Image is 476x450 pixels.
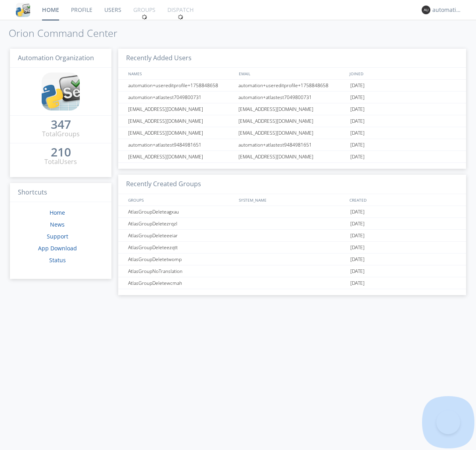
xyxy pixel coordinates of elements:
div: [EMAIL_ADDRESS][DOMAIN_NAME] [236,115,348,127]
div: Total Users [44,157,77,166]
div: CREATED [347,194,459,206]
div: automation+atlastest7049800731 [236,92,348,103]
a: [EMAIL_ADDRESS][DOMAIN_NAME][EMAIL_ADDRESS][DOMAIN_NAME][DATE] [118,103,466,115]
div: AtlasGroupDeletewcmah [126,277,236,289]
span: [DATE] [350,254,365,265]
div: AtlasGroupDeleteagxau [126,206,236,217]
div: EMAIL [237,68,347,79]
img: cddb5a64eb264b2086981ab96f4c1ba7 [42,72,80,111]
div: AtlasGroupDeleteeeiar [126,230,236,241]
div: NAMES [126,68,235,79]
span: [DATE] [350,115,365,127]
a: Home [50,209,65,216]
div: AtlasGroupNoTranslation [126,265,236,277]
a: Status [49,256,66,264]
a: 347 [51,120,71,130]
div: [EMAIL_ADDRESS][DOMAIN_NAME] [126,151,236,162]
span: [DATE] [350,80,365,92]
a: AtlasGroupDeleteezqtt[DATE] [118,242,466,254]
span: [DATE] [350,151,365,163]
a: AtlasGroupDeletetwomp[DATE] [118,254,466,265]
h3: Shortcuts [10,183,111,202]
div: 210 [51,148,71,156]
div: automation+usereditprofile+1758848658 [126,80,236,91]
a: automation+atlastest9484981651automation+atlastest9484981651[DATE] [118,139,466,151]
div: automation+atlas0009 [432,6,462,14]
a: automation+atlastest7049800731automation+atlastest7049800731[DATE] [118,92,466,103]
iframe: Toggle Customer Support [436,410,460,434]
span: [DATE] [350,103,365,115]
div: AtlasGroupDeletetwomp [126,254,236,265]
h3: Recently Created Groups [118,175,466,194]
div: [EMAIL_ADDRESS][DOMAIN_NAME] [126,127,236,139]
a: 210 [51,148,71,157]
span: [DATE] [350,218,365,230]
a: AtlasGroupDeletewcmah[DATE] [118,277,466,289]
a: App Download [38,244,77,252]
span: [DATE] [350,127,365,139]
div: Total Groups [42,130,80,139]
a: AtlasGroupDeleteeeiar[DATE] [118,230,466,242]
span: [DATE] [350,92,365,103]
a: automation+usereditprofile+1758848658automation+usereditprofile+1758848658[DATE] [118,80,466,92]
img: 373638.png [422,6,430,14]
a: AtlasGroupDeleteagxau[DATE] [118,206,466,218]
span: Automation Organization [18,53,94,62]
img: spin.svg [178,14,183,20]
span: [DATE] [350,139,365,151]
a: [EMAIL_ADDRESS][DOMAIN_NAME][EMAIL_ADDRESS][DOMAIN_NAME][DATE] [118,115,466,127]
div: automation+atlastest7049800731 [126,92,236,103]
h3: Recently Added Users [118,49,466,68]
span: [DATE] [350,265,365,277]
div: [EMAIL_ADDRESS][DOMAIN_NAME] [236,151,348,162]
div: automation+atlastest9484981651 [126,139,236,151]
div: [EMAIL_ADDRESS][DOMAIN_NAME] [236,127,348,139]
div: [EMAIL_ADDRESS][DOMAIN_NAME] [126,103,236,115]
span: [DATE] [350,242,365,254]
span: [DATE] [350,230,365,242]
a: AtlasGroupDeletezrqzl[DATE] [118,218,466,230]
div: AtlasGroupDeleteezqtt [126,242,236,253]
a: [EMAIL_ADDRESS][DOMAIN_NAME][EMAIL_ADDRESS][DOMAIN_NAME][DATE] [118,127,466,139]
div: automation+usereditprofile+1758848658 [236,80,348,91]
img: cddb5a64eb264b2086981ab96f4c1ba7 [16,3,30,17]
div: automation+atlastest9484981651 [236,139,348,151]
a: [EMAIL_ADDRESS][DOMAIN_NAME][EMAIL_ADDRESS][DOMAIN_NAME][DATE] [118,151,466,163]
div: JOINED [347,68,459,79]
span: [DATE] [350,206,365,218]
div: [EMAIL_ADDRESS][DOMAIN_NAME] [126,115,236,127]
img: spin.svg [142,14,147,20]
div: SYSTEM_NAME [237,194,347,206]
a: Support [47,233,68,240]
span: [DATE] [350,277,365,289]
div: GROUPS [126,194,235,206]
a: News [50,221,65,228]
div: 347 [51,120,71,128]
a: AtlasGroupNoTranslation[DATE] [118,265,466,277]
div: [EMAIL_ADDRESS][DOMAIN_NAME] [236,103,348,115]
div: AtlasGroupDeletezrqzl [126,218,236,229]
